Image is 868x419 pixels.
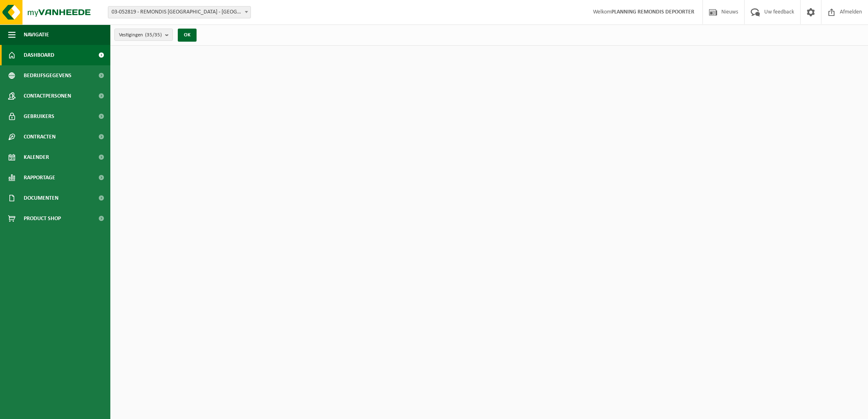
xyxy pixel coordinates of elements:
[145,32,162,38] count: (35/35)
[119,29,162,41] span: Vestigingen
[24,167,55,188] span: Rapportage
[108,6,251,18] span: 03-052819 - REMONDIS WEST-VLAANDEREN - OOSTENDE
[24,65,72,86] span: Bedrijfsgegevens
[24,86,71,106] span: Contactpersonen
[4,401,136,419] iframe: chat widget
[24,127,56,147] span: Contracten
[108,7,251,18] span: 03-052819 - REMONDIS WEST-VLAANDEREN - OOSTENDE
[24,45,54,65] span: Dashboard
[24,188,58,208] span: Documenten
[178,29,197,42] button: OK
[611,9,694,15] strong: PLANNING REMONDIS DEPOORTER
[24,25,49,45] span: Navigatie
[24,208,61,229] span: Product Shop
[24,106,54,127] span: Gebruikers
[114,29,173,41] button: Vestigingen(35/35)
[24,147,49,167] span: Kalender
